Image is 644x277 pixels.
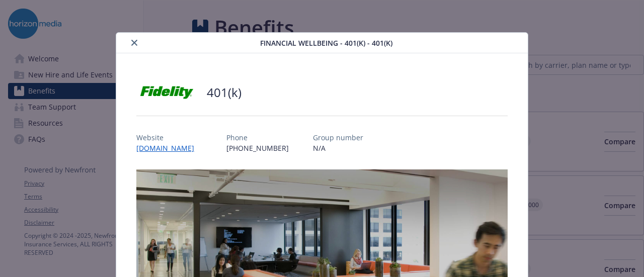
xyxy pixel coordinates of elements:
[136,143,202,153] a: [DOMAIN_NAME]
[136,132,202,143] p: Website
[128,37,140,49] button: close
[207,84,242,101] h2: 401(k)
[313,143,363,153] p: N/A
[136,77,197,108] img: Fidelity Investments
[226,132,289,143] p: Phone
[260,38,392,48] span: Financial Wellbeing - 401(k) - 401(k)
[313,132,363,143] p: Group number
[226,143,289,153] p: [PHONE_NUMBER]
